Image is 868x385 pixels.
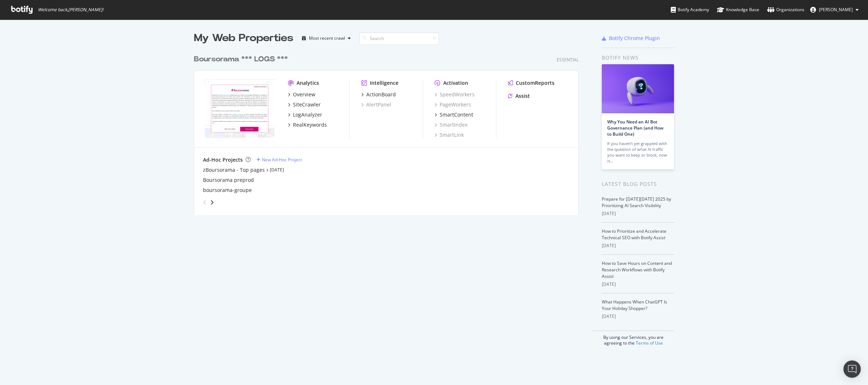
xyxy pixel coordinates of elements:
[361,91,396,98] a: ActionBoard
[636,340,663,346] a: Terms of Use
[293,121,327,128] div: RealKeywords
[293,101,321,108] div: SiteCrawler
[38,7,103,13] span: Welcome back, [PERSON_NAME] !
[557,57,579,63] div: Essential
[288,101,321,108] a: SiteCrawler
[602,228,666,241] a: How to Prioritize and Accelerate Technical SEO with Botify Assist
[516,79,554,87] div: CustomReports
[299,32,354,44] button: Most recent crawl
[515,92,530,100] div: Assist
[609,35,660,42] div: Botify Chrome Plugin
[607,141,669,164] div: If you haven’t yet grappled with the question of what AI traffic you want to keep or block, now is…
[203,166,265,174] a: zBoursorama - Top pages
[435,111,473,118] a: SmartContent
[293,111,322,118] div: LogAnalyzer
[607,119,664,137] a: Why You Need an AI Bot Governance Plan (and How to Build One)
[210,199,215,206] div: angle-right
[309,36,345,40] div: Most recent crawl
[602,281,674,288] div: [DATE]
[602,210,674,217] div: [DATE]
[200,197,210,208] div: angle-left
[819,6,853,13] span: Cedric FALALA
[361,101,391,108] a: AlertPanel
[602,299,667,311] a: What Happens When ChatGPT Is Your Holiday Shopper?
[435,121,467,128] a: SmartIndex
[602,196,671,209] a: Prepare for [DATE][DATE] 2025 by Prioritizing AI Search Visibility
[288,111,322,118] a: LogAnalyzer
[262,157,302,163] div: New Ad-Hoc Project
[717,6,759,13] div: Knowledge Base
[194,31,293,45] div: My Web Properties
[767,6,804,13] div: Organizations
[203,176,254,184] a: Boursorama preprod
[440,111,473,118] div: SmartContent
[435,131,464,139] a: SmartLink
[359,32,439,45] input: Search
[602,35,660,42] a: Botify Chrome Plugin
[194,45,584,215] div: grid
[843,360,861,378] div: Open Intercom Messenger
[293,91,315,98] div: Overview
[602,64,674,113] img: Why You Need an AI Bot Governance Plan (and How to Build One)
[602,260,672,279] a: How to Save Hours on Content and Research Workflows with Botify Assist
[370,79,398,87] div: Intelligence
[602,242,674,249] div: [DATE]
[288,121,327,128] a: RealKeywords
[203,156,243,163] div: Ad-Hoc Projects
[288,91,315,98] a: Overview
[593,331,674,346] div: By using our Services, you are agreeing to the
[602,54,674,62] div: Botify news
[602,313,674,320] div: [DATE]
[804,4,864,16] button: [PERSON_NAME]
[508,92,530,100] a: Assist
[297,79,319,87] div: Analytics
[270,167,284,173] a: [DATE]
[602,180,674,188] div: Latest Blog Posts
[435,91,475,98] a: SpeedWorkers
[203,79,276,138] img: boursorama.com
[256,157,302,163] a: New Ad-Hoc Project
[435,101,471,108] a: PageWorkers
[508,79,554,87] a: CustomReports
[203,187,252,194] a: boursorama-groupe
[366,91,396,98] div: ActionBoard
[671,6,709,13] div: Botify Academy
[443,79,468,87] div: Activation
